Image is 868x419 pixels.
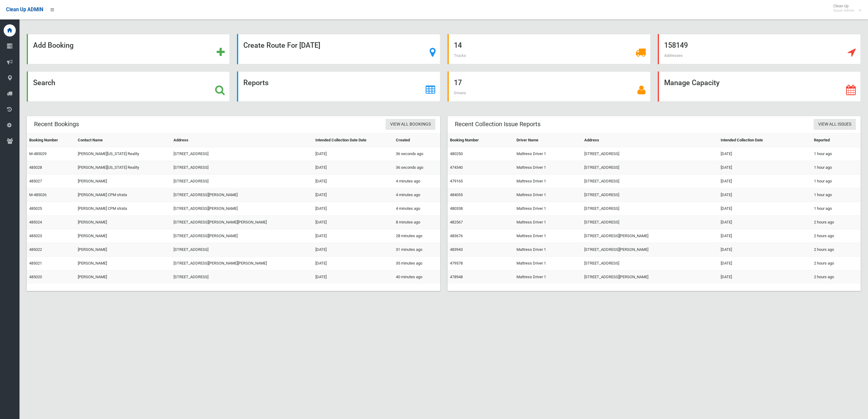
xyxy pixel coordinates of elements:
[582,257,718,270] td: [STREET_ADDRESS]
[718,216,811,229] td: [DATE]
[171,257,313,270] td: [STREET_ADDRESS][PERSON_NAME][PERSON_NAME]
[514,147,582,161] td: Mattress Driver 1
[75,243,171,257] td: [PERSON_NAME]
[33,41,74,50] strong: Add Booking
[313,243,394,257] td: [DATE]
[454,41,462,50] strong: 14
[811,270,861,284] td: 2 hours ago
[811,147,861,161] td: 1 hour ago
[313,257,394,270] td: [DATE]
[313,270,394,284] td: [DATE]
[454,78,462,87] strong: 17
[514,257,582,270] td: Mattress Driver 1
[811,243,861,257] td: 2 hours ago
[658,34,861,64] a: 158149 Addresses
[718,243,811,257] td: [DATE]
[243,41,320,50] strong: Create Route For [DATE]
[29,234,42,238] a: 485023
[313,188,394,202] td: [DATE]
[811,161,861,175] td: 1 hour ago
[29,247,42,252] a: 485022
[582,270,718,284] td: [STREET_ADDRESS][PERSON_NAME]
[29,206,42,211] a: 485025
[75,257,171,270] td: [PERSON_NAME]
[313,133,394,147] th: Intended Collection Date Date
[237,71,440,102] a: Reports
[833,8,854,13] small: Super Admin
[29,151,46,156] a: M-485029
[811,202,861,216] td: 1 hour ago
[450,206,463,211] a: 480338
[514,216,582,229] td: Mattress Driver 1
[29,220,42,224] a: 485024
[514,161,582,175] td: Mattress Driver 1
[393,161,440,175] td: 36 seconds ago
[171,229,313,243] td: [STREET_ADDRESS][PERSON_NAME]
[75,202,171,216] td: [PERSON_NAME] CPM strata
[171,216,313,229] td: [STREET_ADDRESS][PERSON_NAME][PERSON_NAME]
[393,147,440,161] td: 36 seconds ago
[514,188,582,202] td: Mattress Driver 1
[718,147,811,161] td: [DATE]
[171,270,313,284] td: [STREET_ADDRESS]
[718,175,811,188] td: [DATE]
[29,165,42,170] a: 485028
[718,270,811,284] td: [DATE]
[450,151,463,156] a: 480250
[830,4,860,13] span: Clean Up
[313,161,394,175] td: [DATE]
[582,202,718,216] td: [STREET_ADDRESS]
[454,91,466,95] span: Drivers
[27,118,86,130] header: Recent Bookings
[75,216,171,229] td: [PERSON_NAME]
[393,133,440,147] th: Created
[313,216,394,229] td: [DATE]
[450,234,463,238] a: 483676
[448,34,650,64] a: 14 Trucks
[448,133,514,147] th: Booking Number
[393,175,440,188] td: 4 minutes ago
[393,257,440,270] td: 35 minutes ago
[811,133,861,147] th: Reported
[171,133,313,147] th: Address
[29,275,42,279] a: 485020
[514,175,582,188] td: Mattress Driver 1
[171,161,313,175] td: [STREET_ADDRESS]
[450,220,463,224] a: 482567
[313,202,394,216] td: [DATE]
[27,133,75,147] th: Booking Number
[171,175,313,188] td: [STREET_ADDRESS]
[393,188,440,202] td: 4 minutes ago
[75,188,171,202] td: [PERSON_NAME] CPM strata
[75,175,171,188] td: [PERSON_NAME]
[718,202,811,216] td: [DATE]
[448,71,650,102] a: 17 Drivers
[448,118,548,130] header: Recent Collection Issue Reports
[75,133,171,147] th: Contact Name
[514,133,582,147] th: Driver Name
[718,161,811,175] td: [DATE]
[393,270,440,284] td: 40 minutes ago
[514,243,582,257] td: Mattress Driver 1
[582,216,718,229] td: [STREET_ADDRESS]
[29,192,46,197] a: M-485026
[393,216,440,229] td: 8 minutes ago
[450,261,463,265] a: 479578
[386,119,435,130] a: View All Bookings
[171,243,313,257] td: [STREET_ADDRESS]
[75,229,171,243] td: [PERSON_NAME]
[75,147,171,161] td: [PERSON_NAME][US_STATE] Reality
[582,229,718,243] td: [STREET_ADDRESS][PERSON_NAME]
[454,53,466,58] span: Trucks
[811,188,861,202] td: 1 hour ago
[450,247,463,252] a: 483943
[658,71,861,102] a: Manage Capacity
[29,261,42,265] a: 485021
[171,147,313,161] td: [STREET_ADDRESS]
[514,229,582,243] td: Mattress Driver 1
[450,275,463,279] a: 478948
[171,188,313,202] td: [STREET_ADDRESS][PERSON_NAME]
[450,179,463,183] a: 479165
[313,175,394,188] td: [DATE]
[514,270,582,284] td: Mattress Driver 1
